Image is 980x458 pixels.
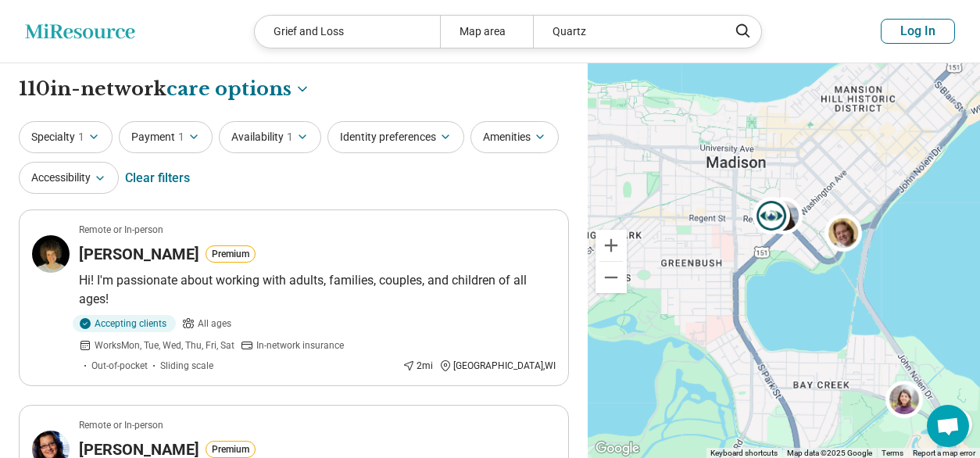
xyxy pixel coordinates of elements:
[206,441,256,458] button: Premium
[533,16,718,48] div: Quartz
[79,271,556,309] p: Hi! I'm passionate about working with adults, families, couples, and children of all ages!
[119,121,213,153] button: Payment1
[440,16,533,48] div: Map area
[470,121,559,153] button: Amenities
[596,262,627,293] button: Zoom out
[913,449,975,457] a: Report a map error
[178,129,184,145] span: 1
[19,121,113,153] button: Specialty1
[287,129,293,145] span: 1
[91,359,148,373] span: Out-of-pocket
[160,359,213,373] span: Sliding scale
[95,338,234,352] span: Works Mon, Tue, Wed, Thu, Fri, Sat
[125,159,190,197] div: Clear filters
[881,19,955,44] button: Log In
[19,76,310,102] h1: 110 in-network
[166,76,310,102] button: Care options
[79,243,199,265] h3: [PERSON_NAME]
[439,359,556,373] div: [GEOGRAPHIC_DATA] , WI
[256,338,344,352] span: In-network insurance
[79,418,163,432] p: Remote or In-person
[79,223,163,237] p: Remote or In-person
[402,359,433,373] div: 2 mi
[166,76,291,102] span: care options
[78,129,84,145] span: 1
[19,162,119,194] button: Accessibility
[219,121,321,153] button: Availability1
[927,405,969,447] div: Open chat
[882,449,903,457] a: Terms (opens in new tab)
[73,315,176,332] div: Accepting clients
[327,121,464,153] button: Identity preferences
[198,317,231,331] span: All ages
[255,16,440,48] div: Grief and Loss
[596,230,627,261] button: Zoom in
[206,245,256,263] button: Premium
[787,449,872,457] span: Map data ©2025 Google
